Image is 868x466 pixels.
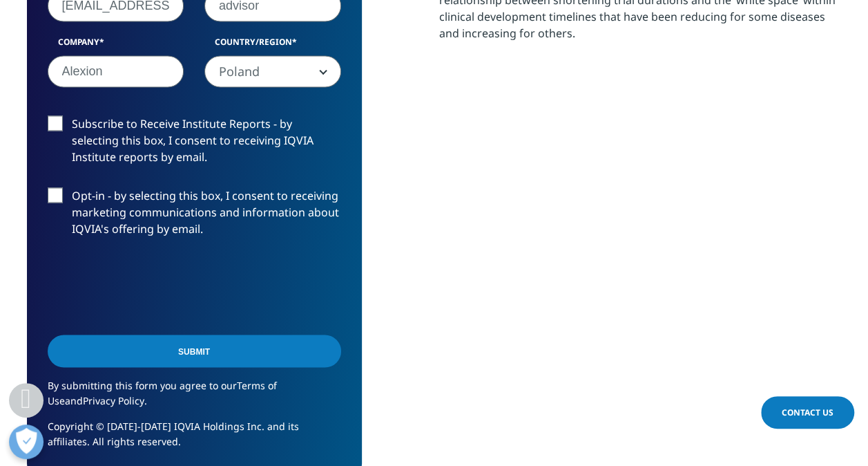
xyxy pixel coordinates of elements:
[9,425,44,459] button: Open Preferences
[83,393,144,407] a: Privacy Policy
[48,378,341,418] p: By submitting this form you agree to our and .
[48,36,184,55] label: Company
[204,36,341,55] label: Country/Region
[48,335,341,367] input: Submit
[48,187,341,245] label: Opt-in - by selecting this box, I consent to receiving marketing communications and information a...
[205,56,340,88] span: Poland
[204,55,341,87] span: Poland
[761,396,854,429] a: Contact Us
[48,259,258,313] iframe: reCAPTCHA
[48,418,341,459] p: Copyright © [DATE]-[DATE] IQVIA Holdings Inc. and its affiliates. All rights reserved.
[48,115,341,173] label: Subscribe to Receive Institute Reports - by selecting this box, I consent to receiving IQVIA Inst...
[782,407,833,418] span: Contact Us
